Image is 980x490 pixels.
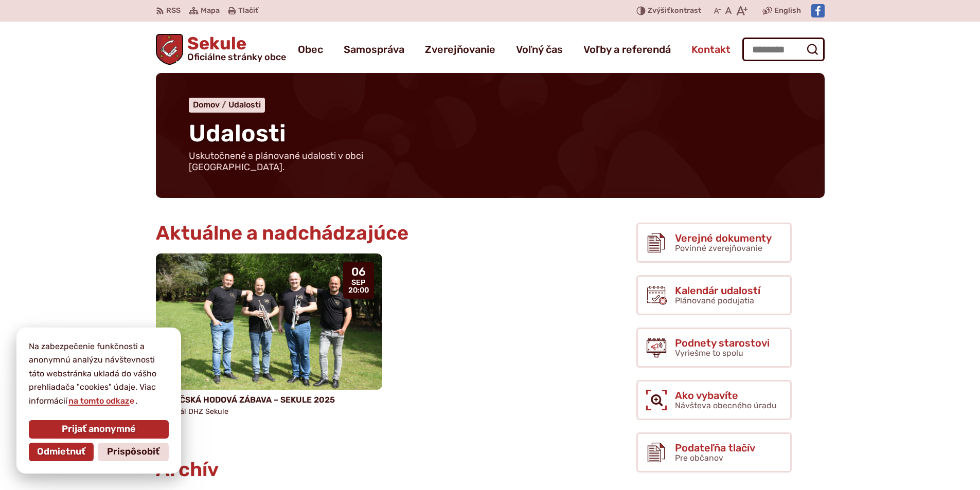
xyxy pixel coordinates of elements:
h2: Archív [156,459,603,481]
a: Zverejňovanie [425,35,495,64]
span: Domov [193,100,220,110]
a: HASIČSKÁ HODOVÁ ZÁBAVA – SEKULE 2025 Areál DHZ Sekule 06 sep 20:00 [156,253,382,420]
a: Samospráva [344,35,404,64]
span: Pre občanov [675,453,723,463]
span: Podnety starostovi [675,337,770,349]
a: Podnety starostovi Vyriešme to spolu [636,328,792,368]
a: Kalendár udalostí Plánované podujatia [636,275,792,315]
span: 06 [348,266,369,278]
span: Ako vybavíte [675,390,777,401]
button: Prijať anonymné [29,420,169,439]
a: na tomto odkaze [67,396,135,406]
a: Podateľňa tlačív Pre občanov [636,432,792,473]
a: Logo Sekule, prejsť na domovskú stránku. [156,34,287,65]
span: English [774,5,801,17]
span: Kalendár udalostí [675,285,760,296]
span: Areál DHZ Sekule [168,407,228,416]
a: Obec [298,35,323,64]
span: Prispôsobiť [107,446,159,458]
h4: HASIČSKÁ HODOVÁ ZÁBAVA – SEKULE 2025 [160,395,378,405]
span: Mapa [201,5,220,17]
a: Voľby a referendá [583,35,671,64]
a: Voľný čas [516,35,563,64]
a: Domov [193,100,228,110]
img: Prejsť na Facebook stránku [811,4,825,17]
button: Odmietnuť [29,443,94,461]
p: Na zabezpečenie funkčnosti a anonymnú analýzu návštevnosti táto webstránka ukladá do vášho prehli... [29,340,169,408]
span: Podateľňa tlačív [675,442,755,453]
span: 20:00 [348,286,369,295]
span: Verejné dokumenty [675,232,772,244]
p: Uskutočnené a plánované udalosti v obci [GEOGRAPHIC_DATA]. [189,151,436,173]
span: Sekule [183,35,286,62]
span: Odmietnuť [37,446,85,458]
span: Tlačiť [238,7,258,15]
h2: Aktuálne a nadchádzajúce [156,223,603,244]
span: Vyriešme to spolu [675,348,743,358]
a: Udalosti [228,100,261,110]
span: Povinné zverejňovanie [675,243,762,253]
span: RSS [166,5,181,17]
a: Kontakt [691,35,730,64]
span: sep [348,279,369,287]
a: English [772,5,803,17]
img: Prejsť na domovskú stránku [156,34,184,65]
span: Zvýšiť [648,6,670,15]
span: Prijať anonymné [62,424,136,435]
button: Prispôsobiť [98,443,169,461]
span: Návšteva obecného úradu [675,401,777,410]
a: Ako vybavíte Návšteva obecného úradu [636,380,792,420]
span: Udalosti [189,119,286,148]
a: Verejné dokumenty Povinné zverejňovanie [636,223,792,263]
span: kontrast [648,7,701,15]
span: Oficiálne stránky obce [187,52,286,62]
span: Plánované podujatia [675,296,754,305]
